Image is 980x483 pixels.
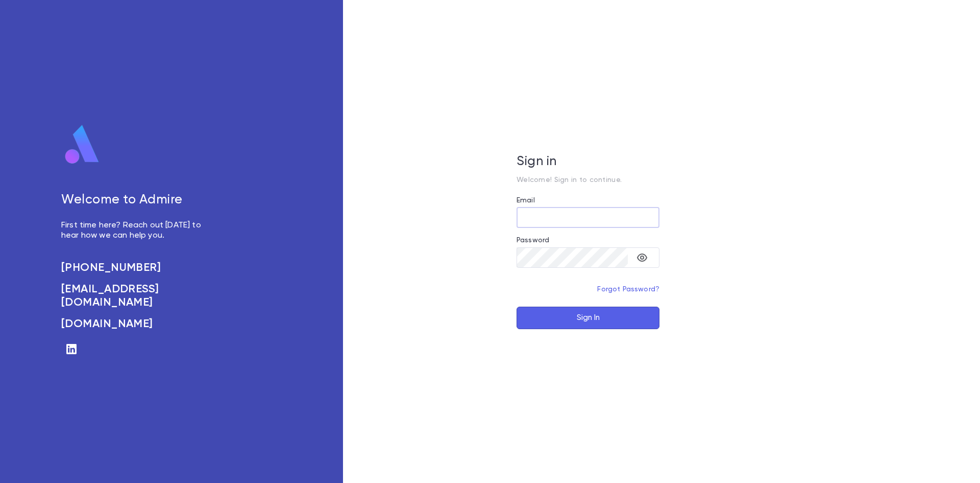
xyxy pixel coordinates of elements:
button: toggle password visibility [632,247,652,268]
img: logo [61,124,103,165]
h5: Sign in [517,154,659,170]
label: Password [517,236,549,244]
button: Sign In [517,307,659,329]
a: Forgot Password? [597,286,659,293]
h5: Welcome to Admire [61,193,212,208]
a: [EMAIL_ADDRESS][DOMAIN_NAME] [61,283,212,309]
p: First time here? Reach out [DATE] to hear how we can help you. [61,220,212,241]
a: [PHONE_NUMBER] [61,261,212,274]
label: Email [517,196,535,204]
a: [DOMAIN_NAME] [61,317,212,331]
p: Welcome! Sign in to continue. [517,176,659,184]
